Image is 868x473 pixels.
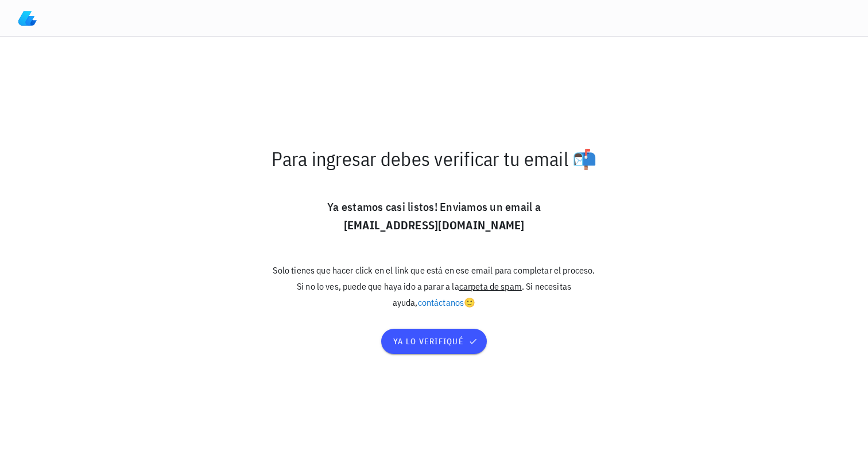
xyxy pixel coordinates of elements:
b: [EMAIL_ADDRESS][DOMAIN_NAME] [344,217,525,233]
img: LedgiFi [18,9,37,28]
p: Solo tienes que hacer click en el link que está en ese email para completar el proceso. Si no lo ... [269,262,599,310]
button: ya lo verifiqué [381,329,486,354]
span: carpeta de spam [459,280,522,292]
p: Para ingresar debes verificar tu email 📬 [269,147,599,170]
span: ya lo verifiqué [393,336,475,347]
p: Ya estamos casi listos! Enviamos un email a [269,198,599,234]
a: contáctanos [418,297,464,308]
div: avatar [834,9,852,28]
